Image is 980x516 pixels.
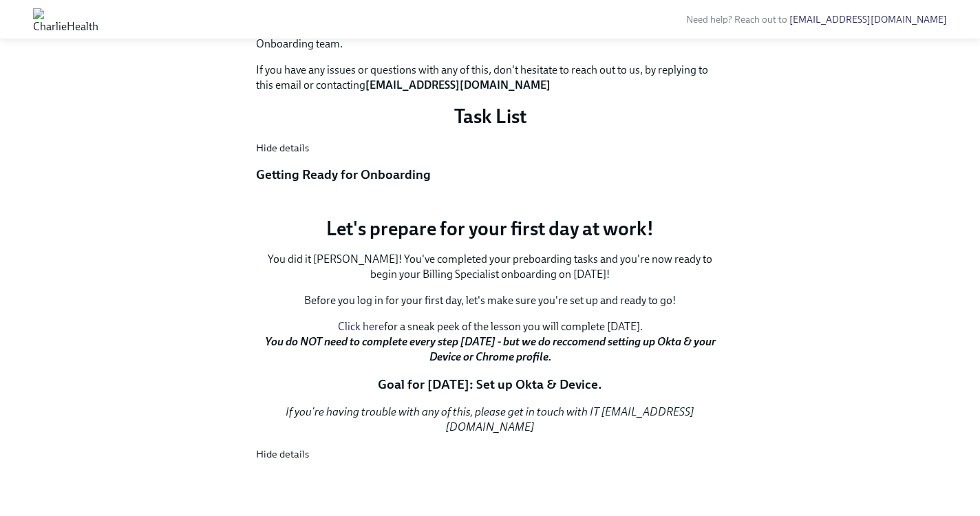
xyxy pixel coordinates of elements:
[256,104,724,129] p: Task List
[256,216,724,241] p: Let's prepare for your first day at work!
[365,78,551,92] strong: [EMAIL_ADDRESS][DOMAIN_NAME]
[256,447,309,461] button: Hide details
[33,8,98,30] img: CharlieHealth
[256,166,724,184] h5: Getting Ready for Onboarding
[256,376,724,394] p: Goal for [DATE]: Set up Okta & Device.
[256,141,309,155] button: Hide details
[686,14,947,25] span: Need help? Reach out to
[256,293,724,308] p: Before you log in for your first day, let's make sure you're set up and ready to go!
[338,320,384,333] a: Click here
[256,319,724,365] p: for a sneak peek of the lesson you will complete [DATE].
[789,14,947,25] a: [EMAIL_ADDRESS][DOMAIN_NAME]
[256,63,724,93] p: If you have any issues or questions with any of this, don't hesitate to reach out to us, by reply...
[256,252,724,282] p: You did it [PERSON_NAME]! You've completed your preboarding tasks and you're now ready to begin y...
[286,405,694,433] em: If you're having trouble with any of this, please get in touch with IT [EMAIL_ADDRESS][DOMAIN_NAME]
[265,335,716,363] strong: You do NOT need to complete every step [DATE] - but we do reccomend setting up Okta & your Device...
